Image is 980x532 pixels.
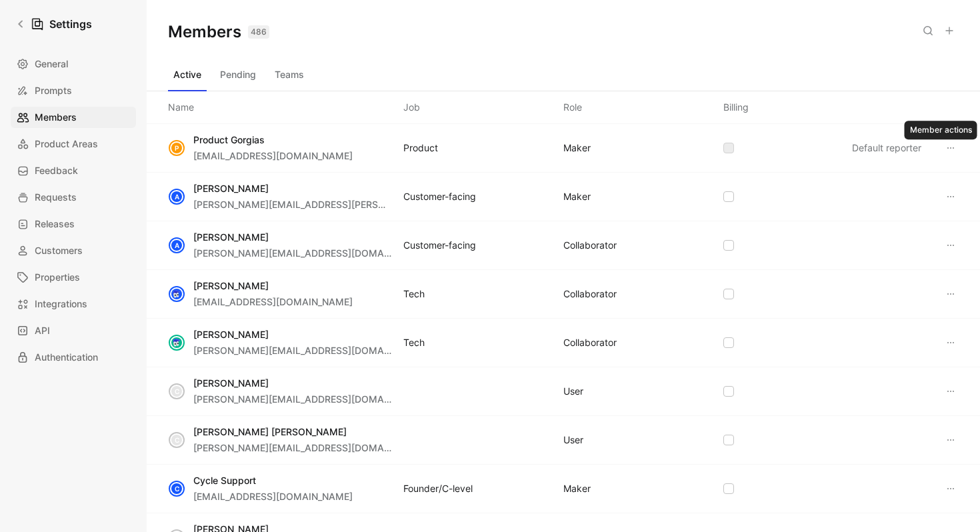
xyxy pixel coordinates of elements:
div: MAKER [563,140,591,156]
span: Customers [35,243,83,259]
span: [PERSON_NAME] [193,231,269,243]
button: Pending [215,64,261,85]
img: avatar [170,336,183,349]
div: Tech [403,335,425,351]
a: Members [11,107,136,128]
div: MAKER [563,481,591,497]
a: Prompts [11,80,136,101]
span: Prompts [35,83,72,99]
div: Tech [403,286,425,302]
button: Active [168,64,207,85]
a: Integrations [11,293,136,315]
span: [PERSON_NAME] [PERSON_NAME] [193,426,347,437]
span: [PERSON_NAME][EMAIL_ADDRESS][DOMAIN_NAME] [193,393,428,405]
div: Founder/C-level [403,481,473,497]
span: [PERSON_NAME] [193,329,269,340]
div: COLLABORATOR [563,335,617,351]
span: [EMAIL_ADDRESS][DOMAIN_NAME] [193,296,353,307]
a: API [11,320,136,341]
div: USER [563,432,583,448]
div: C [170,385,183,398]
span: [PERSON_NAME][EMAIL_ADDRESS][DOMAIN_NAME] [193,247,428,259]
span: Releases [35,216,75,232]
div: A [170,190,183,203]
div: P [170,141,183,155]
div: A [170,239,183,252]
div: Billing [723,99,749,115]
img: avatar [170,287,183,301]
div: Role [563,99,582,115]
span: [PERSON_NAME][EMAIL_ADDRESS][DOMAIN_NAME] [193,442,428,453]
span: [PERSON_NAME] [193,183,269,194]
div: USER [563,383,583,399]
span: API [35,323,50,339]
span: Members [35,109,77,125]
span: [PERSON_NAME] [193,280,269,291]
button: Teams [269,64,309,85]
a: Product Areas [11,133,136,155]
a: Requests [11,187,136,208]
a: Properties [11,267,136,288]
div: Customer-facing [403,237,476,253]
a: Releases [11,213,136,235]
a: Authentication [11,347,136,368]
div: COLLABORATOR [563,286,617,302]
div: 486 [248,25,269,39]
span: [PERSON_NAME][EMAIL_ADDRESS][PERSON_NAME][DOMAIN_NAME] [193,199,503,210]
div: Customer-facing [403,189,476,205]
span: Default reporter [852,142,921,153]
h1: Settings [49,16,92,32]
span: [EMAIL_ADDRESS][DOMAIN_NAME] [193,491,353,502]
a: Settings [11,11,97,37]
div: Product [403,140,438,156]
span: Product Areas [35,136,98,152]
span: Requests [35,189,77,205]
div: C [170,482,183,495]
span: [PERSON_NAME] [193,377,269,389]
span: Authentication [35,349,98,365]
span: Integrations [35,296,87,312]
span: General [35,56,68,72]
div: COLLABORATOR [563,237,617,253]
span: Feedback [35,163,78,179]
span: [PERSON_NAME][EMAIL_ADDRESS][DOMAIN_NAME] [193,345,428,356]
span: Product Gorgias [193,134,265,145]
a: Customers [11,240,136,261]
div: Name [168,99,194,115]
span: [EMAIL_ADDRESS][DOMAIN_NAME] [193,150,353,161]
div: C [170,433,183,447]
a: Feedback [11,160,136,181]
div: MAKER [563,189,591,205]
h1: Members [168,21,269,43]
div: Job [403,99,420,115]
span: Cycle Support [193,475,256,486]
span: Properties [35,269,80,285]
a: General [11,53,136,75]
